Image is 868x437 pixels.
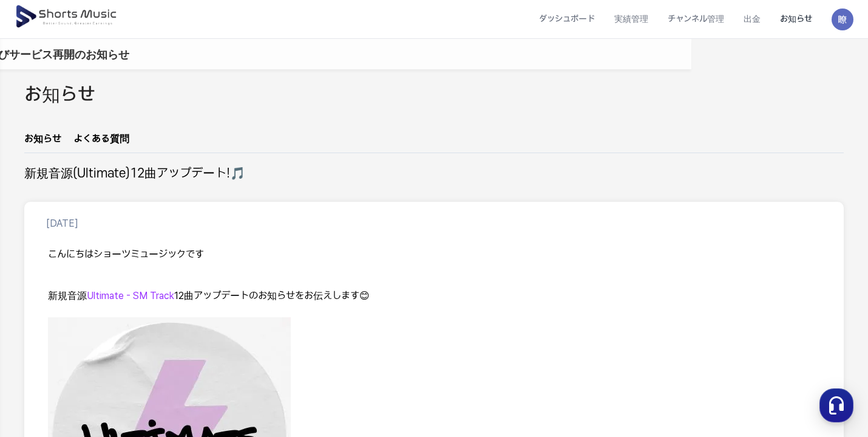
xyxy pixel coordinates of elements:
[87,290,174,301] span: Ultimate - SM Track
[24,165,245,182] h2: 新規音源(Ultimate)12曲アップデート!🎵
[73,132,129,153] a: よくある質問
[24,132,61,153] a: お知らせ
[48,289,820,303] p: 12曲アップデートのお知らせをお伝えします
[734,3,770,35] a: 出金
[770,3,822,35] a: お知らせ
[48,290,87,301] span: 新規音源
[44,46,306,63] a: プラットフォーム改修およびサービス再開のお知らせ
[24,47,39,61] img: 알림 아이콘
[605,3,658,35] a: 実績管理
[832,9,853,30] img: 사용자 이미지
[46,216,78,231] p: [DATE]
[359,290,370,301] span: 😊
[24,81,95,109] h2: お知らせ
[529,3,605,35] a: ダッシュボード
[48,249,204,260] span: こんにちはショーツミュージックです
[658,3,734,35] a: チャンネル管理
